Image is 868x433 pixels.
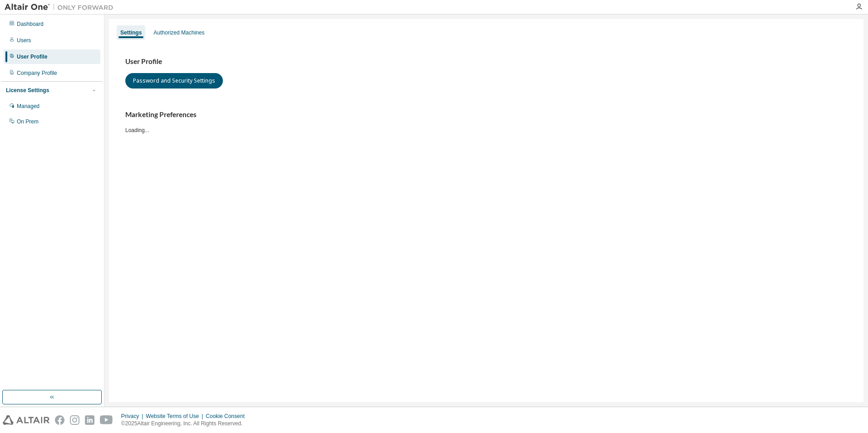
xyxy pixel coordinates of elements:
[17,20,44,28] div: Dashboard
[206,413,250,420] div: Cookie Consent
[55,415,64,425] img: facebook.svg
[146,413,206,420] div: Website Terms of Use
[125,57,847,66] h3: User Profile
[121,413,146,420] div: Privacy
[6,87,49,94] div: License Settings
[85,415,94,425] img: linkedin.svg
[3,415,49,425] img: altair_logo.svg
[70,415,79,425] img: instagram.svg
[121,420,250,428] p: © 2025 Altair Engineering, Inc. All Rights Reserved.
[17,69,57,77] div: Company Profile
[5,3,118,12] img: Altair One
[125,110,847,133] div: Loading...
[17,53,47,60] div: User Profile
[153,29,204,36] div: Authorized Machines
[125,73,223,89] button: Password and Security Settings
[120,29,142,36] div: Settings
[17,37,31,44] div: Users
[17,118,39,125] div: On Prem
[17,103,39,110] div: Managed
[125,110,847,119] h3: Marketing Preferences
[100,415,113,425] img: youtube.svg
